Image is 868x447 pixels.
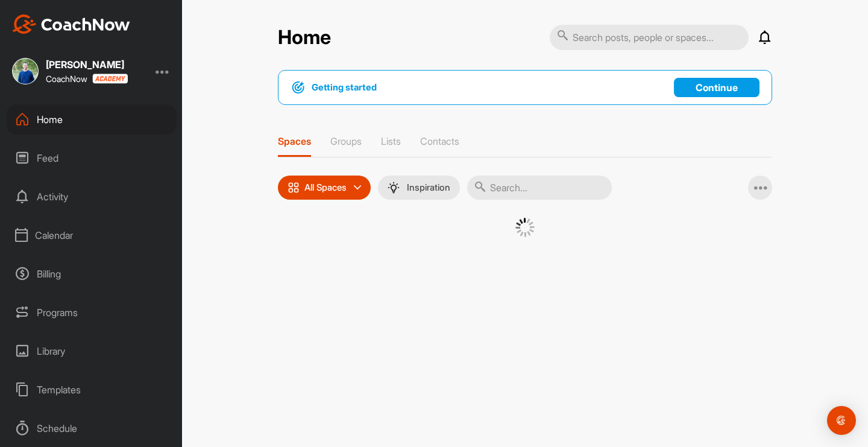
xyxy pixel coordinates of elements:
div: Templates [7,375,177,405]
img: CoachNow acadmey [92,74,128,84]
div: Open Intercom Messenger [827,406,856,435]
input: Search... [467,176,612,200]
p: All Spaces [304,183,347,192]
div: Activity [7,182,177,212]
img: bullseye [291,80,306,95]
img: icon [288,182,300,194]
div: Billing [7,259,177,289]
div: Home [7,104,177,135]
a: Continue [674,78,759,97]
div: Feed [7,143,177,173]
div: [PERSON_NAME] [46,60,128,69]
p: Groups [330,135,362,147]
h1: Getting started [312,81,377,94]
img: menuIcon [388,182,400,194]
div: Programs [7,297,177,328]
p: Lists [381,135,401,147]
div: Calendar [7,220,177,250]
h2: Home [278,26,331,49]
img: square_fd53c66825839139679d5f1caa6e2e87.jpg [12,58,39,84]
img: CoachNow [12,14,130,34]
p: Spaces [278,135,311,147]
input: Search posts, people or spaces... [550,25,749,50]
div: Library [7,336,177,366]
div: Schedule [7,413,177,443]
p: Inspiration [407,183,450,192]
div: CoachNow [46,74,128,84]
img: G6gVgL6ErOh57ABN0eRmCEwV0I4iEi4d8EwaPGI0tHgoAbU4EAHFLEQAh+QQFCgALACwIAA4AGAASAAAEbHDJSesaOCdk+8xg... [515,218,535,237]
p: Contacts [420,135,459,147]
